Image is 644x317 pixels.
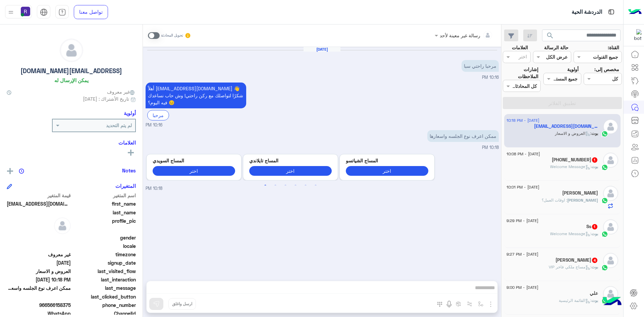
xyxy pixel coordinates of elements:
[21,7,30,16] img: userImage
[506,151,540,157] span: [DATE] - 10:08 PM
[603,119,618,134] img: defaultAdmin.png
[54,217,71,234] img: defaultAdmin.png
[549,264,591,269] span: : مساج ملكي فاخر VIP
[559,298,591,303] span: : القائمة الرئيسية
[346,157,428,164] p: المساج الشياتسو
[555,257,598,263] h5: Tharik Ahamed
[72,293,136,300] span: last_clicked_button
[482,75,499,80] span: 10:16 PM
[506,117,539,123] span: [DATE] - 10:18 PM
[122,167,136,173] h6: Notes
[603,153,618,168] img: defaultAdmin.png
[601,197,608,204] img: WhatsApp
[249,157,332,164] p: المساج تايلاندي
[115,183,136,189] h6: المتغيرات
[601,264,608,271] img: WhatsApp
[591,231,598,236] span: بوت
[7,200,71,207] span: ahmedhosene77@gmail.com
[594,66,619,73] label: مخصص إلى:
[346,166,428,176] button: اختر
[124,110,136,116] h6: أولوية
[592,157,597,163] span: 1
[601,231,608,237] img: WhatsApp
[72,192,136,199] span: اسم المتغير
[7,284,71,292] span: ممكن اعرف نوع الجلسه واسعارها
[603,286,618,301] img: defaultAdmin.png
[600,290,624,314] img: hulul-logo.png
[72,200,136,207] span: first_name
[20,67,122,75] h5: [EMAIL_ADDRESS][DOMAIN_NAME]
[572,8,602,17] p: الدردشة الحية
[590,290,598,296] h5: علي
[586,224,598,229] h5: Ss
[519,53,528,62] div: اختر
[7,243,71,250] span: null
[72,302,136,309] span: phone_number
[74,5,108,19] a: تواصل معنا
[550,164,591,169] span: : Welcome Message
[72,310,136,317] span: ChannelId
[555,131,591,136] span: : العروض و الاسعار
[72,209,136,216] span: last_name
[302,182,309,189] button: 5 of 3
[608,44,619,51] label: القناة:
[567,198,598,203] span: [PERSON_NAME]
[562,190,598,196] h5: Abdulrhman Alzhrani
[506,218,538,224] span: [DATE] - 9:29 PM
[542,30,558,44] button: search
[591,131,598,136] span: بوت
[591,298,598,303] span: بوت
[72,234,136,241] span: gender
[282,182,289,189] button: 3 of 3
[72,259,136,266] span: signup_date
[153,157,235,164] p: المساج السويدي
[7,302,71,309] span: 966566158375
[7,140,136,146] h6: العلامات
[72,217,136,233] span: profile_pic
[107,88,136,95] span: غير معروف
[462,60,499,72] p: 21/8/2025, 10:16 PM
[262,182,269,189] button: 1 of 3
[312,182,319,189] button: 6 of 3
[603,219,618,234] img: defaultAdmin.png
[552,157,598,163] h5: +966 59 331 7352
[72,276,136,283] span: last_interaction
[72,268,136,275] span: last_visited_flow
[506,251,538,257] span: [DATE] - 9:27 PM
[592,258,597,263] span: 4
[83,95,129,102] span: تاريخ الأشتراك : [DATE]
[7,276,71,283] span: 2025-08-21T19:18:36.897Z
[550,231,591,236] span: : Welcome Message
[630,29,642,41] img: 322853014244696
[567,66,579,73] label: أولوية
[7,293,71,300] span: null
[7,310,71,317] span: 2
[607,8,615,16] img: tab
[146,122,162,128] span: 10:16 PM
[544,44,569,51] label: حالة الرسالة
[591,164,598,169] span: بوت
[54,77,89,83] h6: يمكن الإرسال له
[628,5,642,19] img: Logo
[546,32,554,40] span: search
[603,253,618,268] img: defaultAdmin.png
[72,284,136,292] span: last_message
[591,264,598,269] span: بوت
[161,33,183,38] small: تحويل المحادثة
[7,192,71,199] span: قيمة المتغير
[512,44,528,51] label: العلامات
[534,123,598,129] h5: ahmedhosene77@gmail.com
[153,166,235,176] button: اختر
[168,298,196,310] button: ارسل واغلق
[249,166,332,176] button: اختر
[146,186,162,192] span: 10:18 PM
[603,186,618,201] img: defaultAdmin.png
[7,168,13,174] img: add
[7,8,15,16] img: profile
[272,182,279,189] button: 2 of 3
[72,251,136,258] span: timezone
[506,284,538,290] span: [DATE] - 9:00 PM
[506,184,539,190] span: [DATE] - 10:01 PM
[503,66,538,80] label: إشارات الملاحظات
[72,243,136,250] span: locale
